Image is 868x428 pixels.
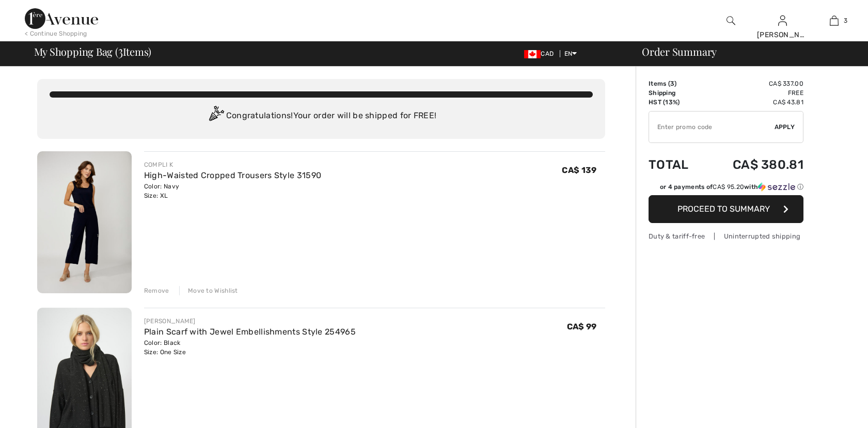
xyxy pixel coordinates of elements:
[564,50,577,57] span: EN
[649,147,704,182] td: Total
[524,50,558,57] span: CAD
[179,286,238,295] div: Move to Wishlist
[118,44,123,57] span: 3
[704,147,803,182] td: CA$ 380.81
[649,112,775,142] input: Promo code
[144,286,169,295] div: Remove
[649,182,803,195] div: or 4 payments ofCA$ 95.20withSezzle Click to learn more about Sezzle
[37,151,132,293] img: High-Waisted Cropped Trousers Style 31590
[775,122,795,132] span: Apply
[144,160,321,169] div: COMPLI K
[649,231,803,241] div: Duty & tariff-free | Uninterrupted shipping
[704,79,803,88] td: CA$ 337.00
[629,46,862,57] div: Order Summary
[704,98,803,107] td: CA$ 43.81
[25,8,98,29] img: 1ère Avenue
[670,80,674,87] span: 3
[144,338,356,357] div: Color: Black Size: One Size
[727,14,735,27] img: search the website
[757,29,808,40] div: [PERSON_NAME]
[677,204,770,214] span: Proceed to Summary
[844,16,847,25] span: 3
[649,79,704,88] td: Items ( )
[144,170,321,180] a: High-Waisted Cropped Trousers Style 31590
[562,165,596,175] span: CA$ 139
[144,327,356,337] a: Plain Scarf with Jewel Embellishments Style 254965
[660,182,803,192] div: or 4 payments of with
[809,14,859,27] a: 3
[25,29,87,38] div: < Continue Shopping
[144,316,356,326] div: [PERSON_NAME]
[778,15,787,25] a: Sign In
[778,14,787,27] img: My Info
[758,182,795,192] img: Sezzle
[649,98,704,107] td: HST (13%)
[713,183,744,191] span: CA$ 95.20
[704,88,803,98] td: Free
[649,88,704,98] td: Shipping
[34,46,152,57] span: My Shopping Bag ( Items)
[50,106,593,126] div: Congratulations! Your order will be shipped for FREE!
[206,106,226,126] img: Congratulation2.svg
[144,182,321,200] div: Color: Navy Size: XL
[567,322,597,331] span: CA$ 99
[830,14,839,27] img: My Bag
[524,50,541,58] img: Canadian Dollar
[649,195,803,223] button: Proceed to Summary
